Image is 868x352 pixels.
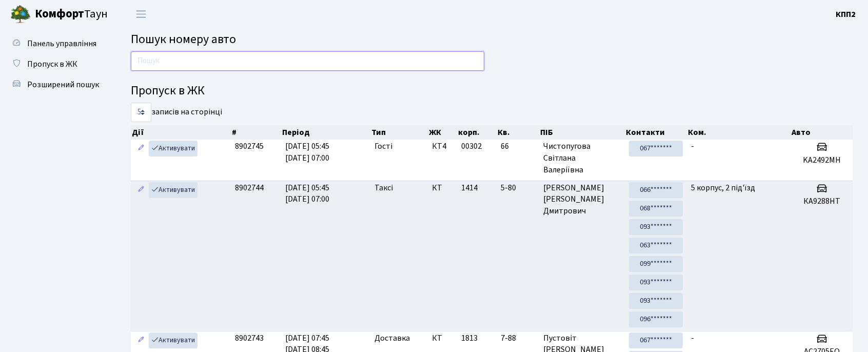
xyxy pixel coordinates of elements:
span: 7-88 [501,333,535,344]
th: Ком. [687,125,791,140]
th: Авто [791,125,853,140]
span: Пропуск в ЖК [27,58,77,70]
th: Кв. [497,125,539,140]
span: 1414 [461,182,478,193]
span: 8902745 [235,141,264,152]
a: Активувати [149,141,198,157]
a: Пропуск в ЖК [5,54,108,74]
span: 8902743 [235,333,264,344]
a: Редагувати [135,182,147,198]
span: [DATE] 05:45 [DATE] 07:00 [285,141,329,164]
span: 66 [501,141,535,152]
th: Дії [131,125,231,140]
span: [DATE] 05:45 [DATE] 07:00 [285,182,329,205]
th: корп. [457,125,497,140]
th: Період [281,125,370,140]
b: КПП2 [836,9,856,20]
a: Редагувати [135,333,147,348]
span: КТ [432,182,453,194]
button: Переключити навігацію [128,6,154,23]
span: Пошук номеру авто [131,30,236,48]
th: ЖК [428,125,457,140]
h5: KA2492MH [795,155,849,165]
span: - [691,141,694,152]
span: Панель управління [27,38,96,49]
th: Контакти [625,125,687,140]
b: Комфорт [35,6,84,22]
span: Доставка [374,333,410,344]
span: - [691,333,694,344]
label: записів на сторінці [131,103,222,122]
span: 5-80 [501,182,535,194]
span: КТ4 [432,141,453,152]
a: Розширений пошук [5,74,108,95]
span: КТ [432,333,453,344]
h4: Пропуск в ЖК [131,84,853,99]
span: 5 корпус, 2 під'їзд [691,182,755,193]
span: Розширений пошук [27,79,99,90]
span: 1813 [461,333,478,344]
a: Редагувати [135,141,147,157]
input: Пошук [131,51,484,71]
a: Активувати [149,333,198,348]
span: 00302 [461,141,482,152]
th: Тип [370,125,428,140]
span: [PERSON_NAME] [PERSON_NAME] Дмитрович [543,182,621,218]
th: # [231,125,281,140]
span: Таксі [374,182,393,194]
span: 8902744 [235,182,264,193]
h5: КА9288НТ [795,197,849,206]
span: Чистопугова Світлана Валеріївна [543,141,621,176]
span: Таун [35,6,108,23]
span: Гості [374,141,392,152]
a: Активувати [149,182,198,198]
th: ПІБ [539,125,625,140]
a: КПП2 [836,8,856,21]
img: logo.png [10,4,31,25]
a: Панель управління [5,33,108,54]
select: записів на сторінці [131,103,151,122]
